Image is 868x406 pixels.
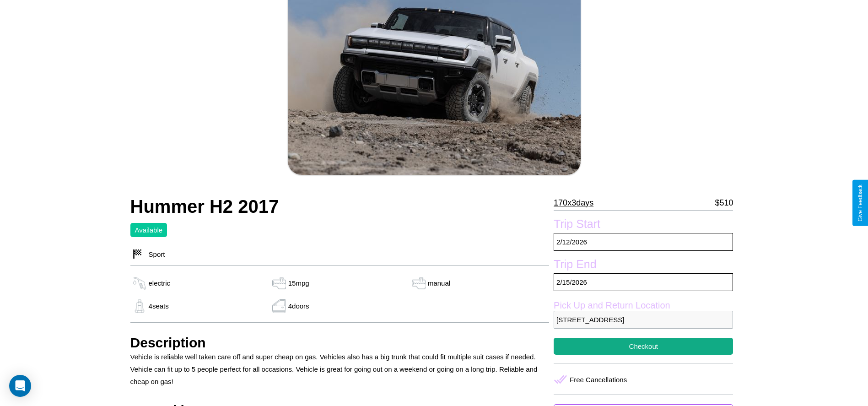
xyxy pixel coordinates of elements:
[715,195,733,210] p: $ 510
[554,195,593,210] p: 170 x 3 days
[554,311,733,329] p: [STREET_ADDRESS]
[149,277,171,289] p: electric
[554,300,733,311] label: Pick Up and Return Location
[9,375,31,397] div: Open Intercom Messenger
[570,374,627,386] p: Free Cancellations
[130,299,149,313] img: gas
[288,277,309,289] p: 15 mpg
[130,351,550,388] p: Vehicle is reliable well taken care off and super cheap on gas. Vehicles also has a big trunk tha...
[554,273,733,291] p: 2 / 15 / 2026
[135,224,163,236] p: Available
[149,300,169,312] p: 4 seats
[554,258,733,273] label: Trip End
[428,277,450,289] p: manual
[144,248,165,260] p: Sport
[554,338,733,355] button: Checkout
[270,276,288,290] img: gas
[554,233,733,251] p: 2 / 12 / 2026
[554,217,733,233] label: Trip Start
[410,276,428,290] img: gas
[857,184,863,222] div: Give Feedback
[130,276,149,290] img: gas
[130,335,550,351] h3: Description
[288,300,309,312] p: 4 doors
[270,299,288,313] img: gas
[130,196,550,217] h2: Hummer H2 2017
